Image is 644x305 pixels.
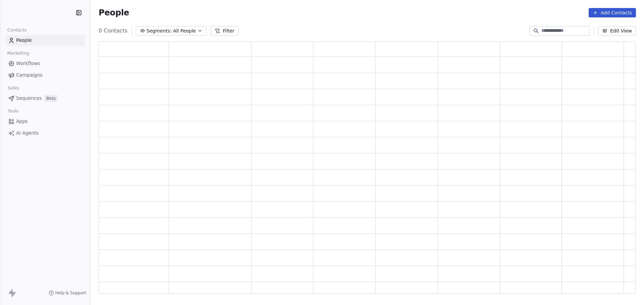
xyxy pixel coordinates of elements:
[99,8,129,18] span: People
[598,26,636,35] button: Edit View
[5,93,85,104] a: SequencesBeta
[16,37,32,44] span: People
[16,72,42,79] span: Campaigns
[44,95,58,102] span: Beta
[5,83,22,93] span: Sales
[5,106,21,116] span: Tools
[16,118,28,125] span: Apps
[16,95,42,102] span: Sequences
[5,128,85,139] a: AI Agents
[589,8,636,17] button: Add Contacts
[16,130,39,137] span: AI Agents
[5,35,85,46] a: People
[4,25,30,35] span: Contacts
[4,48,32,58] span: Marketing
[5,116,85,127] a: Apps
[99,27,127,35] span: 0 Contacts
[211,26,238,35] button: Filter
[16,60,40,67] span: Workflows
[55,290,86,296] span: Help & Support
[5,58,85,69] a: Workflows
[173,27,196,34] span: All People
[5,70,85,81] a: Campaigns
[49,290,86,296] a: Help & Support
[147,27,172,34] span: Segments:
